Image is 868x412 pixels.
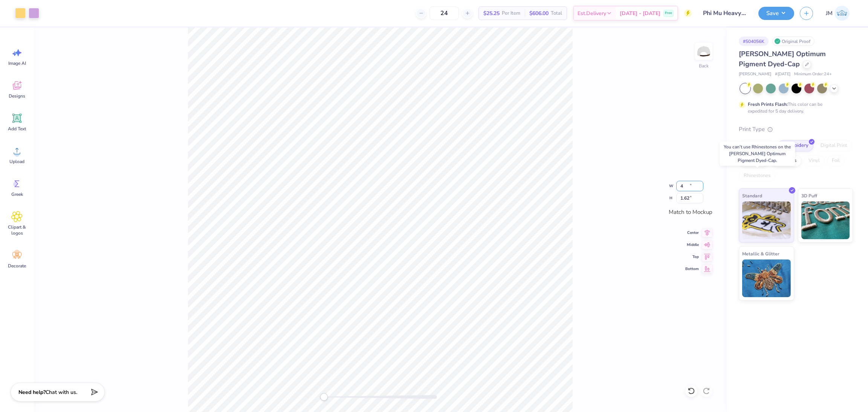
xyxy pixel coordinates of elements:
span: Total [551,9,562,17]
span: Standard [742,192,762,200]
div: Rhinestones [739,170,775,182]
div: Transfers [771,155,801,166]
div: Foil [827,155,845,166]
button: Save [758,7,794,20]
div: Embroidery [778,140,813,151]
strong: Need help? [18,389,46,396]
strong: Fresh Prints Flash: [748,101,788,107]
span: # [DATE] [775,71,790,78]
img: 3D Puff [801,201,850,239]
div: Back [699,63,709,69]
img: Standard [742,201,791,239]
div: Print Type [739,125,853,134]
span: Metallic & Glitter [742,250,779,258]
span: Image AI [8,60,26,66]
span: Top [685,254,699,260]
div: # 504056K [739,37,769,46]
div: Digital Print [816,140,852,151]
span: [PERSON_NAME] Optimum Pigment Dyed-Cap [739,49,826,69]
span: 3D Puff [801,192,817,200]
span: Greek [11,191,23,197]
input: Untitled Design [697,6,753,21]
span: Center [685,230,699,236]
span: [PERSON_NAME] [739,71,771,78]
span: $25.25 [483,9,500,17]
span: Decorate [8,263,26,269]
span: $606.00 [529,9,549,17]
span: JM [826,9,833,18]
div: Original Proof [772,37,815,46]
input: – – [429,6,459,20]
a: JM [822,6,853,21]
span: Minimum Order: 24 + [794,71,832,78]
span: Add Text [8,126,26,132]
div: Accessibility label [320,393,328,401]
span: Bottom [685,266,699,272]
span: Clipart & logos [5,224,29,236]
span: Chat with us. [46,389,77,396]
span: Designs [9,93,25,99]
span: Middle [685,242,699,248]
img: John Michael Binayas [834,6,850,21]
div: You can’t use Rhinestones on the [PERSON_NAME] Optimum Pigment Dyed-Cap. [720,142,795,166]
span: Est. Delivery [578,9,606,17]
img: Metallic & Glitter [742,259,791,297]
span: Per Item [502,9,520,17]
span: Upload [9,159,24,165]
div: Vinyl [804,155,825,166]
span: [DATE] - [DATE] [620,9,660,17]
img: Back [696,44,711,59]
div: This color can be expedited for 5 day delivery. [748,101,840,114]
span: Free [665,11,672,16]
